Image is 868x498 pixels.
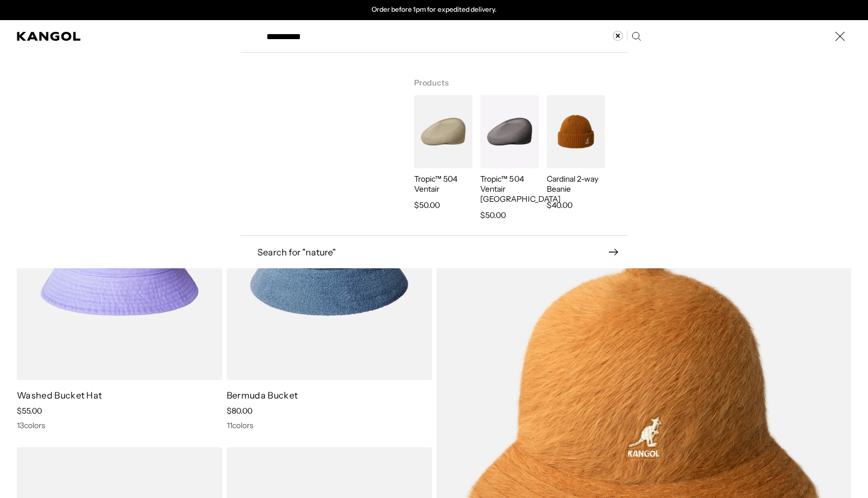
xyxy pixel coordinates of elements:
button: Search for "nature" [241,247,627,257]
span: Search for " nature " [257,248,608,257]
span: $50.00 [480,208,506,222]
img: Tropic™ 504 Ventair USA [480,95,538,168]
div: 2 of 2 [319,6,550,15]
button: Close [829,25,851,48]
span: $40.00 [547,198,573,212]
p: Tropic™ 504 Ventair [414,174,472,194]
span: $50.00 [414,198,440,212]
button: Clear search term [613,31,627,41]
img: Tropic™ 504 Ventair [414,95,472,168]
img: Cardinal 2-way Beanie [547,95,605,168]
p: Tropic™ 504 Ventair [GEOGRAPHIC_DATA] [480,174,538,204]
button: Search here [631,31,641,41]
h3: Products [414,64,609,95]
p: Cardinal 2-way Beanie [547,174,605,194]
a: Kangol [17,32,81,41]
p: Order before 1pm for expedited delivery. [372,6,496,15]
slideshow-component: Announcement bar [319,6,550,15]
div: Announcement [319,6,550,15]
